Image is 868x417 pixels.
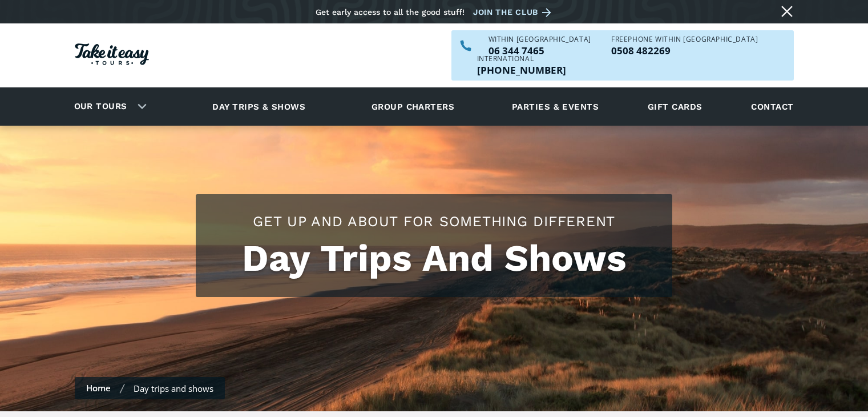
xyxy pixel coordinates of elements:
a: Call us outside of NZ on +6463447465 [477,65,566,75]
a: Home [86,382,111,394]
div: Get early access to all the good stuff! [316,7,465,17]
p: [PHONE_NUMBER] [477,65,566,75]
div: International [477,55,566,62]
div: Freephone WITHIN [GEOGRAPHIC_DATA] [611,36,758,43]
a: Gift cards [642,91,708,122]
a: Call us freephone within NZ on 0508482269 [611,46,758,55]
a: Call us within NZ on 063447465 [488,46,591,55]
a: Group charters [357,91,469,122]
a: Homepage [75,38,149,74]
div: WITHIN [GEOGRAPHIC_DATA] [488,36,591,43]
a: Contact [745,91,799,122]
div: Day trips and shows [134,383,213,394]
p: 0508 482269 [611,46,758,55]
a: Day trips & shows [198,91,320,122]
a: Parties & events [506,91,604,122]
h2: Get up and about for something different [207,211,661,231]
a: Our tours [66,93,136,120]
p: 06 344 7465 [488,46,591,55]
nav: Breadcrumbs [75,377,225,399]
h1: Day Trips And Shows [207,237,661,280]
img: Take it easy Tours logo [75,43,149,65]
a: Close message [778,2,796,21]
a: Join the club [473,5,555,19]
